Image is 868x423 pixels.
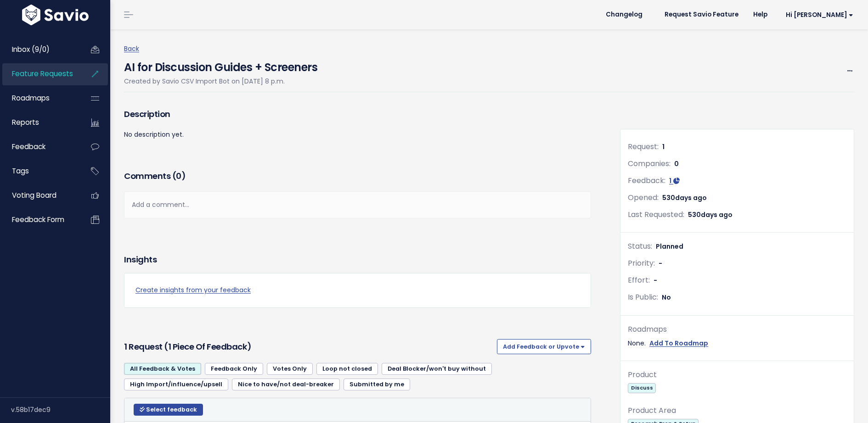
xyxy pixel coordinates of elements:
[628,209,684,220] span: Last Requested:
[628,323,846,336] div: Roadmaps
[124,55,317,76] h4: AI for Discussion Guides + Screeners
[12,45,50,54] span: Inbox (9/0)
[344,378,410,390] a: Submitted by me
[786,11,853,18] span: Hi [PERSON_NAME]
[662,293,671,302] span: No
[2,39,76,60] a: Inbox (9/0)
[2,112,76,133] a: Reports
[12,117,39,127] span: Reports
[628,258,655,268] span: Priority:
[124,363,201,375] a: All Feedback & Votes
[659,259,662,268] span: -
[316,363,378,375] a: Loop not closed
[701,210,733,219] span: days ago
[124,191,591,218] div: Add a comment...
[232,378,340,390] a: Nice to have/not deal-breaker
[124,378,228,390] a: High Import/influence/upsell
[205,363,263,375] a: Feedback Only
[628,241,652,251] span: Status:
[135,284,580,296] a: Create insights from your feedback
[674,159,679,168] span: 0
[124,129,591,140] p: No description yet.
[2,88,76,109] a: Roadmaps
[628,292,658,302] span: Is Public:
[12,190,56,200] span: Voting Board
[124,170,591,183] h3: Comments ( )
[124,253,157,266] h3: Insights
[124,340,493,353] h3: 1 Request (1 piece of Feedback)
[20,5,91,25] img: logo-white.9d6f32f41409.svg
[11,398,110,422] div: v.58b17dec9
[628,158,671,169] span: Companies:
[675,193,707,202] span: days ago
[267,363,313,375] a: Votes Only
[656,242,683,251] span: Planned
[746,8,775,22] a: Help
[124,44,139,53] a: Back
[775,8,861,22] a: Hi [PERSON_NAME]
[2,161,76,182] a: Tags
[628,175,665,186] span: Feedback:
[669,176,680,185] a: 1
[12,142,45,151] span: Feedback
[176,170,181,182] span: 0
[12,215,64,224] span: Feedback form
[628,404,846,417] div: Product Area
[2,209,76,230] a: Feedback form
[628,192,659,203] span: Opened:
[382,363,492,375] a: Deal Blocker/won't buy without
[606,11,643,18] span: Changelog
[628,275,650,285] span: Effort:
[12,166,29,176] span: Tags
[662,142,665,151] span: 1
[2,185,76,206] a: Voting Board
[2,63,76,84] a: Feature Requests
[497,339,591,354] button: Add Feedback or Upvote
[124,108,591,121] h3: Description
[12,93,50,103] span: Roadmaps
[124,77,285,86] span: Created by Savio CSV Import Bot on [DATE] 8 p.m.
[654,276,657,285] span: -
[134,404,203,416] button: Select feedback
[146,406,197,413] span: Select feedback
[649,338,708,349] a: Add To Roadmap
[628,368,846,382] div: Product
[662,193,707,202] span: 530
[688,210,733,219] span: 530
[12,69,73,78] span: Feature Requests
[657,8,746,22] a: Request Savio Feature
[628,338,846,349] div: None.
[628,383,656,393] span: Discuss
[2,136,76,157] a: Feedback
[628,141,659,152] span: Request:
[669,176,671,185] span: 1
